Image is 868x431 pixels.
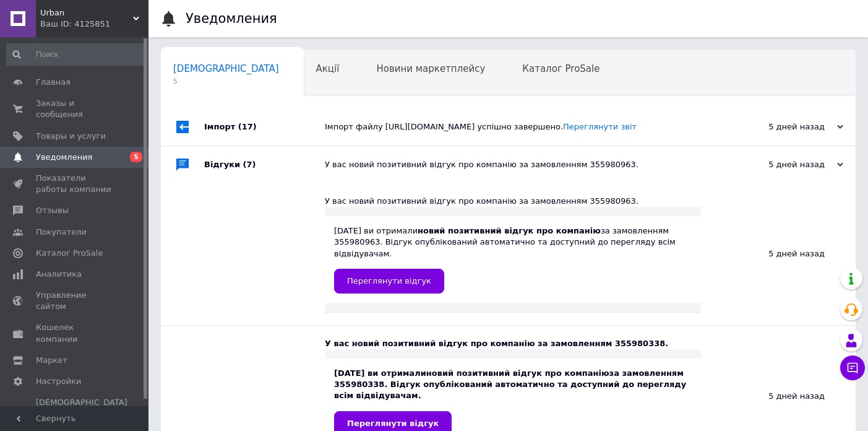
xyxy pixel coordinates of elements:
[204,146,325,183] div: Відгуки
[36,77,71,88] span: Главная
[701,183,856,325] div: 5 дней назад
[173,77,279,86] span: 5
[36,173,114,195] span: Показатели работы компании
[36,98,114,120] span: Заказы и сообщения
[325,196,701,207] div: У вас новий позитивний відгук про компанію за замовленням 355980963.
[36,227,87,238] span: Покупатели
[36,322,114,344] span: Кошелек компании
[325,121,720,133] div: Імпорт файлу [URL][DOMAIN_NAME] успішно завершено.
[426,368,609,378] b: новий позитивний відгук про компанію
[840,355,865,380] button: Чат с покупателем
[720,121,843,133] div: 5 дней назад
[186,11,277,26] h1: Уведомления
[36,269,82,280] span: Аналитика
[36,152,92,163] span: Уведомления
[376,63,485,74] span: Новини маркетплейсу
[238,122,257,131] span: (17)
[36,290,114,312] span: Управление сайтом
[347,276,431,285] span: Переглянути відгук
[36,248,103,259] span: Каталог ProSale
[40,19,148,30] div: Ваш ID: 4125851
[418,226,601,235] b: новий позитивний відгук про компанію
[130,152,142,162] span: 5
[563,122,637,131] a: Переглянути звіт
[6,43,146,66] input: Поиск
[347,419,439,428] span: Переглянути відгук
[36,376,81,387] span: Настройки
[40,7,133,19] span: Urban
[316,63,340,74] span: Акції
[243,160,256,169] span: (7)
[334,269,444,294] a: Переглянути відгук
[173,63,279,74] span: [DEMOGRAPHIC_DATA]
[720,159,843,170] div: 5 дней назад
[325,159,720,170] div: У вас новий позитивний відгук про компанію за замовленням 355980963.
[36,131,106,142] span: Товары и услуги
[334,225,692,294] div: [DATE] ви отримали за замовленням 355980963. Відгук опублікований автоматично та доступний до пер...
[325,338,701,349] div: У вас новий позитивний відгук про компанію за замовленням 355980338.
[36,205,69,216] span: Отзывы
[522,63,599,74] span: Каталог ProSale
[204,108,325,146] div: Імпорт
[36,355,67,366] span: Маркет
